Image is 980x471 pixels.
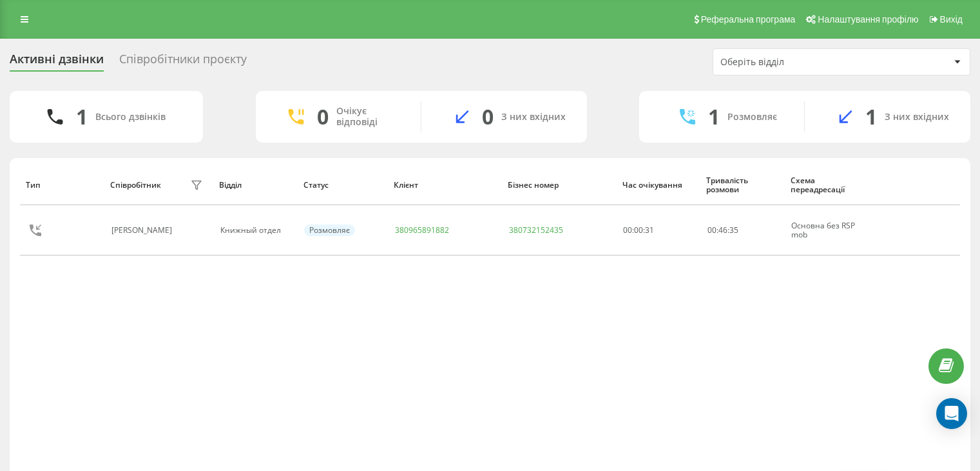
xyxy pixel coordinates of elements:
div: Тип [26,181,98,190]
div: 1 [865,105,877,129]
div: Книжный отдел [220,226,291,235]
div: Всього дзвінків [95,112,166,123]
span: Налаштування профілю [818,14,918,25]
div: Схема переадресації [791,176,870,195]
div: Оберіть відділ [720,57,874,68]
div: З них вхідних [885,112,949,123]
a: 380965891882 [395,225,449,235]
div: Співробітник [110,181,161,190]
div: [PERSON_NAME] [111,226,175,235]
span: Реферальна програма [701,14,796,25]
div: Основна без RSP mob [791,221,869,240]
div: 00:00:31 [623,226,693,235]
div: Розмовляє [304,225,355,236]
div: 1 [708,105,720,129]
div: 0 [482,105,494,129]
div: Очікує відповіді [336,106,401,128]
div: 1 [76,105,88,129]
div: Бізнес номер [508,181,610,190]
div: : : [707,226,738,235]
a: 380732152435 [509,225,563,235]
span: Вихід [940,14,963,25]
div: Тривалість розмови [706,176,778,195]
div: Активні дзвінки [10,52,104,72]
div: Open Intercom Messenger [936,398,967,429]
div: З них вхідних [501,112,566,123]
span: 00 [707,225,716,235]
div: Співробітники проєкту [119,52,247,72]
div: Розмовляє [727,112,777,123]
div: Відділ [219,181,291,190]
span: 35 [729,225,738,235]
div: 0 [317,105,329,129]
div: Статус [303,181,381,190]
div: Час очікування [622,181,695,190]
span: 46 [718,225,727,235]
div: Клієнт [394,181,495,190]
